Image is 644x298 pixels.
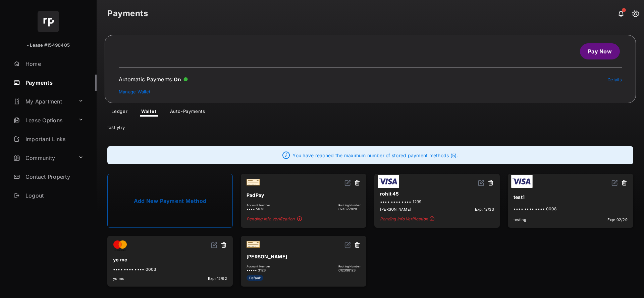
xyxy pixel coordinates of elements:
[113,254,227,265] div: yo mc
[247,251,361,262] div: [PERSON_NAME]
[165,109,211,117] a: Auto-Payments
[338,265,361,268] span: Routing Number
[11,56,97,72] a: Home
[11,187,97,204] a: Logout
[247,268,270,272] span: ••••• 3123
[11,169,97,185] a: Contact Property
[380,216,494,222] span: Pending Info Verification
[380,188,494,199] div: rohit 45
[247,216,361,222] span: Pending Info Verification
[514,217,527,222] span: testing
[106,109,133,117] a: Ledger
[27,42,70,49] p: - Lease #15490405
[119,76,188,83] div: Automatic Payments :
[11,131,86,147] a: Important Links
[107,9,148,17] strong: Payments
[344,179,351,186] img: svg+xml;base64,PHN2ZyB2aWV3Qm94PSIwIDAgMjQgMjQiIHdpZHRoPSIxNiIgaGVpZ2h0PSIxNiIgZmlsbD0ibm9uZSIgeG...
[211,242,218,248] img: svg+xml;base64,PHN2ZyB2aWV3Qm94PSIwIDAgMjQgMjQiIHdpZHRoPSIxNiIgaGVpZ2h0PSIxNiIgZmlsbD0ibm9uZSIgeG...
[475,207,494,212] span: Exp: 12/33
[113,267,227,272] div: •••• •••• •••• 0003
[208,276,227,281] span: Exp: 12/92
[11,150,75,166] a: Community
[174,76,181,83] span: On
[338,268,361,272] span: 012398123
[344,242,351,248] img: svg+xml;base64,PHN2ZyB2aWV3Qm94PSIwIDAgMjQgMjQiIHdpZHRoPSIxNiIgaGVpZ2h0PSIxNiIgZmlsbD0ibm9uZSIgeG...
[380,199,494,204] div: •••• •••• •••• 1239
[514,206,628,211] div: •••• •••• •••• 0008
[514,191,628,203] div: test1
[380,207,411,212] span: [PERSON_NAME]
[107,146,633,164] div: You have reached the maximum number of stored payment methods (5).
[478,179,485,186] img: svg+xml;base64,PHN2ZyB2aWV3Qm94PSIwIDAgMjQgMjQiIHdpZHRoPSIxNiIgaGVpZ2h0PSIxNiIgZmlsbD0ibm9uZSIgeG...
[11,75,97,91] a: Payments
[611,179,618,186] img: svg+xml;base64,PHN2ZyB2aWV3Qm94PSIwIDAgMjQgMjQiIHdpZHRoPSIxNiIgaGVpZ2h0PSIxNiIgZmlsbD0ibm9uZSIgeG...
[338,204,361,207] span: Routing Number
[338,207,361,211] span: 024377820
[607,77,622,82] a: Details
[247,265,270,268] span: Account Number
[11,112,75,128] a: Lease Options
[247,189,361,201] div: PadPay
[136,109,162,117] a: Wallet
[113,276,124,281] span: yo mc
[38,11,59,32] img: svg+xml;base64,PHN2ZyB4bWxucz0iaHR0cDovL3d3dy53My5vcmcvMjAwMC9zdmciIHdpZHRoPSI2NCIgaGVpZ2h0PSI2NC...
[247,204,270,207] span: Account Number
[11,93,75,110] a: My Apartment
[119,89,150,94] a: Manage Wallet
[607,217,628,222] span: Exp: 02/29
[97,117,644,135] div: test ytry
[247,207,270,211] span: •••• 5678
